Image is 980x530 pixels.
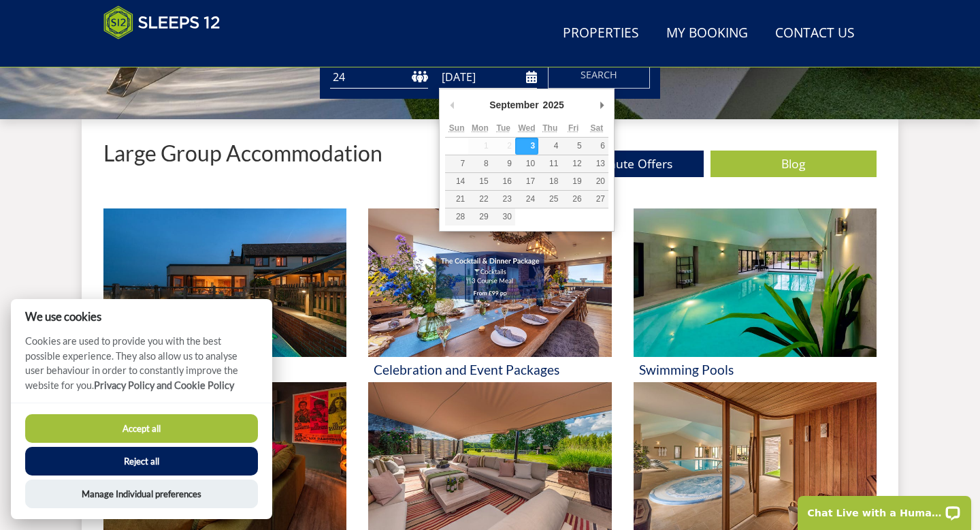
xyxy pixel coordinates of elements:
h2: We use cookies [11,310,272,323]
a: My Booking [661,18,753,49]
button: 3 [515,138,538,155]
button: 23 [492,191,515,208]
p: Large Group Accommodation [103,141,382,165]
button: 11 [538,155,561,172]
button: Reject all [25,447,258,476]
button: 10 [515,155,538,172]
button: 4 [538,138,561,155]
button: Manage Individual preferences [25,480,258,508]
img: 'Celebration and Event Packages' - Large Group Accommodation Holiday Ideas [368,208,611,357]
input: Arrival Date [439,66,537,89]
button: 13 [585,155,608,172]
button: 8 [468,155,491,172]
img: 'Hot Tubs' - Large Group Accommodation Holiday Ideas [103,208,346,357]
span: Search [581,68,617,81]
button: 22 [468,191,491,208]
a: 'Celebration and Event Packages' - Large Group Accommodation Holiday Ideas Celebration and Event ... [368,208,611,382]
button: 6 [585,138,608,155]
button: 24 [515,191,538,208]
abbr: Wednesday [518,123,535,133]
button: 26 [561,191,585,208]
a: Privacy Policy and Cookie Policy [94,379,234,391]
button: 20 [585,173,608,190]
abbr: Thursday [542,123,557,133]
abbr: Friday [568,123,578,133]
div: September [487,95,540,115]
button: 21 [445,191,468,208]
a: 'Swimming Pools' - Large Group Accommodation Holiday Ideas Swimming Pools [634,208,877,382]
h3: Swimming Pools [639,362,871,377]
iframe: Customer reviews powered by Trustpilot [97,48,240,59]
abbr: Monday [472,123,489,133]
button: 29 [468,208,491,225]
button: Next Month [595,95,608,115]
a: Contact Us [770,18,860,49]
button: 28 [445,208,468,225]
a: 'Hot Tubs' - Large Group Accommodation Holiday Ideas Hot Tubs [103,208,346,382]
img: Sleeps 12 [103,5,220,40]
button: 12 [561,155,585,172]
h3: Celebration and Event Packages [374,362,606,377]
button: 9 [492,155,515,172]
abbr: Tuesday [496,123,510,133]
button: 7 [445,155,468,172]
abbr: Saturday [591,123,604,133]
a: Blog [710,151,877,177]
button: 16 [492,173,515,190]
button: 15 [468,173,491,190]
button: 27 [585,191,608,208]
abbr: Sunday [449,123,465,133]
iframe: LiveChat chat widget [789,487,980,530]
button: 18 [538,173,561,190]
button: 17 [515,173,538,190]
button: 19 [561,173,585,190]
button: 30 [492,208,515,225]
button: Previous Month [445,95,459,115]
div: 2025 [541,95,566,115]
button: Accept all [25,414,258,443]
img: 'Swimming Pools' - Large Group Accommodation Holiday Ideas [634,208,877,357]
button: Search [548,61,650,89]
button: 25 [538,191,561,208]
p: Cookies are used to provide you with the best possible experience. They also allow us to analyse ... [11,334,272,403]
button: 14 [445,173,468,190]
button: 5 [561,138,585,155]
a: Properties [557,18,644,49]
a: Last Minute Offers [538,151,704,177]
